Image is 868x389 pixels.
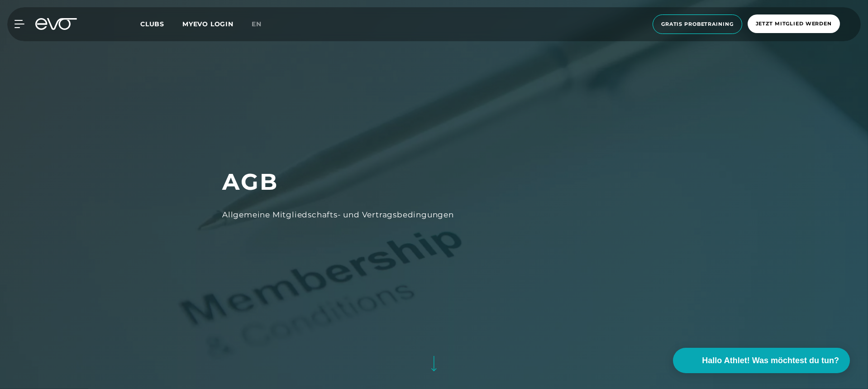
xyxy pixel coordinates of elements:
[745,14,843,34] a: Jetzt Mitglied werden
[222,207,646,222] div: Allgemeine Mitgliedschafts- und Vertragsbedingungen
[222,167,646,197] h1: AGB
[140,19,182,28] a: Clubs
[140,20,164,28] span: Clubs
[661,20,734,28] span: Gratis Probetraining
[702,355,839,367] span: Hallo Athlet! Was möchtest du tun?
[650,14,745,34] a: Gratis Probetraining
[252,19,272,29] a: en
[182,20,234,28] a: MYEVO LOGIN
[673,348,850,373] button: Hallo Athlet! Was möchtest du tun?
[756,20,832,28] span: Jetzt Mitglied werden
[252,20,262,28] span: en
